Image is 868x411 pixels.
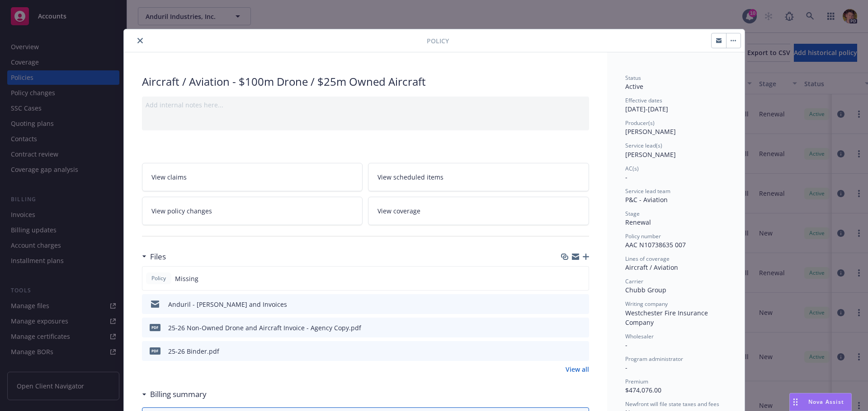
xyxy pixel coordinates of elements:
div: Aircraft / Aviation - $100m Drone / $25m Owned Aircraft [142,74,589,89]
div: 25-26 Binder.pdf [168,346,219,356]
span: View scheduled items [377,172,443,182]
span: Stage [625,210,640,217]
span: Westchester Fire Insurance Company [625,309,710,327]
button: Nova Assist [789,393,852,411]
a: View all [566,365,589,374]
a: View claims [142,163,363,191]
div: Files [142,251,166,263]
button: download file [563,346,570,356]
span: Service lead team [625,187,670,195]
button: download file [563,323,570,332]
span: $474,076.00 [625,386,661,394]
div: [DATE] - [DATE] [625,97,726,114]
button: preview file [577,323,585,332]
span: Policy [150,274,168,282]
a: View scheduled items [368,163,589,191]
span: Policy [427,36,449,46]
span: View claims [151,172,187,182]
span: P&C - Aviation [625,195,668,204]
span: - [625,363,627,372]
h3: Files [150,251,166,263]
span: Renewal [625,218,651,226]
span: Chubb Group [625,286,666,294]
span: Service lead(s) [625,142,662,149]
button: preview file [577,346,585,356]
span: View policy changes [151,206,212,216]
span: AAC N10738635 007 [625,240,686,249]
span: Newfront will file state taxes and fees [625,400,719,408]
span: - [625,173,627,181]
span: Policy number [625,232,661,240]
span: Aircraft / Aviation [625,263,678,272]
div: 25-26 Non-Owned Drone and Aircraft Invoice - Agency Copy.pdf [168,323,361,332]
div: Drag to move [790,393,801,411]
span: [PERSON_NAME] [625,150,676,159]
span: pdf [150,324,160,331]
span: Effective dates [625,97,662,104]
span: Status [625,74,641,82]
button: close [135,35,146,46]
span: - [625,341,627,349]
span: pdf [150,347,160,354]
h3: Billing summary [150,388,207,400]
button: preview file [577,300,585,309]
span: View coverage [377,206,420,216]
span: Writing company [625,300,668,308]
span: Premium [625,378,648,385]
span: Producer(s) [625,119,655,127]
a: View policy changes [142,197,363,225]
div: Anduril - [PERSON_NAME] and Invoices [168,300,287,309]
div: Add internal notes here... [146,100,585,110]
div: Billing summary [142,388,207,400]
button: download file [563,300,570,309]
span: [PERSON_NAME] [625,127,676,136]
span: Lines of coverage [625,255,670,263]
span: Wholesaler [625,332,654,340]
span: Missing [175,274,198,283]
span: Carrier [625,277,643,285]
span: Active [625,82,643,91]
span: AC(s) [625,165,639,172]
span: Program administrator [625,355,683,363]
span: Nova Assist [808,398,844,406]
a: View coverage [368,197,589,225]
